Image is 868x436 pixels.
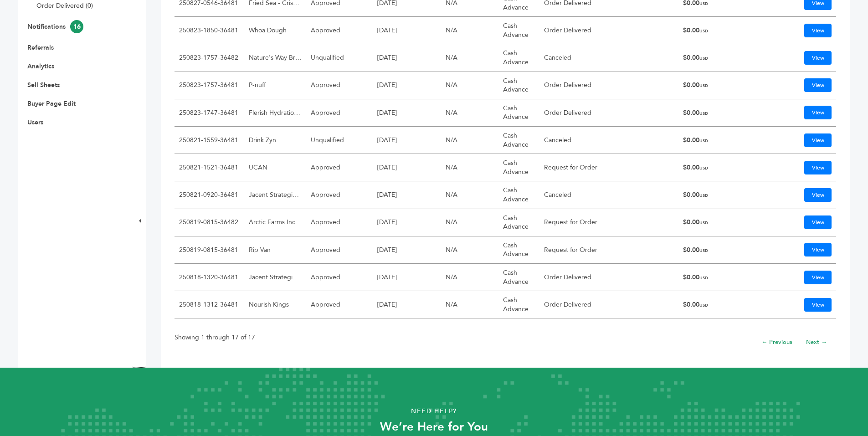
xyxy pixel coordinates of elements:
td: Cash Advance [498,99,539,127]
td: $0.00 [678,236,755,264]
td: N/A [441,181,498,209]
td: N/A [441,291,498,318]
a: View [804,188,832,202]
a: Analytics [27,62,54,71]
td: UCAN [244,154,306,181]
span: USD [699,248,708,253]
td: [DATE] [373,99,441,127]
a: 250821-1559-36481 [179,136,238,144]
td: Canceled [539,181,678,209]
a: View [804,106,832,119]
td: Approved [306,236,373,264]
a: Sell Sheets [27,81,60,89]
a: 250818-1312-36481 [179,300,238,309]
td: N/A [441,72,498,99]
a: 250823-1850-36481 [179,26,238,35]
td: Request for Order [539,154,678,181]
td: $0.00 [678,291,755,318]
td: [DATE] [373,72,441,99]
td: Cash Advance [498,127,539,154]
td: Nourish Kings [244,291,306,318]
td: Approved [306,17,373,44]
span: USD [699,28,708,34]
td: Nature's Way Brands LLC [244,44,306,72]
td: [DATE] [373,181,441,209]
span: USD [699,83,708,88]
td: Whoa Dough [244,17,306,44]
p: Showing 1 through 17 of 17 [175,332,255,343]
a: 250821-1521-36481 [179,163,238,172]
td: Cash Advance [498,236,539,264]
a: 250819-0815-36482 [179,218,238,226]
td: Approved [306,291,373,318]
td: [DATE] [373,236,441,264]
td: Flerish Hydration, Inc. [244,99,306,127]
td: $0.00 [678,99,755,127]
td: N/A [441,236,498,264]
td: Order Delivered [539,264,678,291]
td: N/A [441,17,498,44]
a: Referrals [27,43,54,52]
td: Arctic Farms Inc [244,209,306,236]
td: N/A [441,127,498,154]
td: Request for Order [539,236,678,264]
a: Users [27,118,43,127]
td: Request for Order [539,209,678,236]
td: Cash Advance [498,72,539,99]
td: $0.00 [678,181,755,209]
td: $0.00 [678,264,755,291]
a: View [804,243,832,256]
td: Order Delivered [539,72,678,99]
td: N/A [441,209,498,236]
span: USD [699,193,708,198]
td: $0.00 [678,72,755,99]
td: $0.00 [678,44,755,72]
td: Cash Advance [498,209,539,236]
a: ← Previous [761,338,792,346]
td: Cash Advance [498,17,539,44]
a: Next → [806,338,827,346]
td: N/A [441,44,498,72]
a: View [804,24,832,37]
td: Approved [306,72,373,99]
td: Order Delivered [539,17,678,44]
span: USD [699,165,708,171]
p: Need Help? [43,405,825,418]
td: Order Delivered [539,291,678,318]
span: USD [699,275,708,281]
td: Approved [306,181,373,209]
td: Drink Zyn [244,127,306,154]
td: Approved [306,154,373,181]
td: $0.00 [678,154,755,181]
td: Cash Advance [498,264,539,291]
span: USD [699,220,708,226]
td: [DATE] [373,291,441,318]
td: Approved [306,209,373,236]
td: [DATE] [373,209,441,236]
td: $0.00 [678,127,755,154]
td: Canceled [539,44,678,72]
a: View [804,51,832,65]
td: Approved [306,264,373,291]
td: N/A [441,99,498,127]
td: Cash Advance [498,44,539,72]
td: $0.00 [678,17,755,44]
span: USD [699,303,708,308]
td: Cash Advance [498,154,539,181]
td: [DATE] [373,154,441,181]
td: Jacent Strategic Manufacturing, LLC [244,264,306,291]
span: USD [699,138,708,144]
span: USD [699,56,708,61]
td: [DATE] [373,17,441,44]
td: [DATE] [373,264,441,291]
a: 250818-1320-36481 [179,273,238,282]
a: View [804,215,832,229]
td: Unqualified [306,44,373,72]
td: Jacent Strategic Manufacturing, LLC [244,181,306,209]
a: 250819-0815-36481 [179,246,238,254]
a: View [804,161,832,174]
td: [DATE] [373,127,441,154]
td: Unqualified [306,127,373,154]
a: 250823-1747-36481 [179,108,238,117]
a: Notifications16 [27,22,83,31]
